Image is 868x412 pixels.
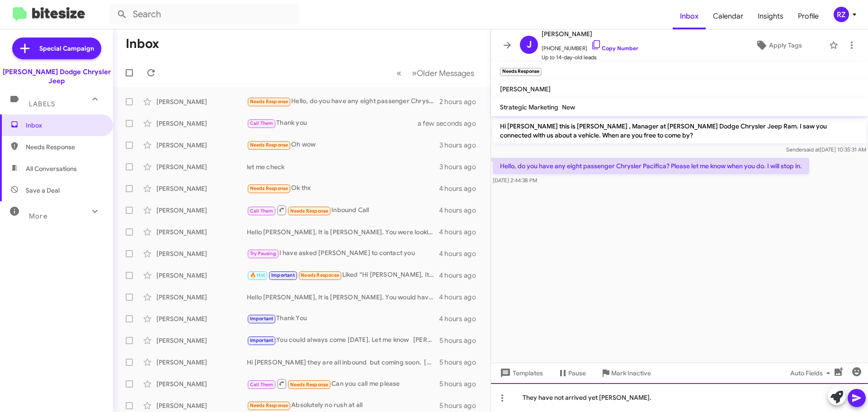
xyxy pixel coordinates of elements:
div: 5 hours ago [439,358,483,367]
h1: Inbox [126,37,159,51]
span: Inbox [26,121,103,130]
div: [PERSON_NAME] [156,141,247,150]
span: [DATE] 2:44:38 PM [493,177,537,184]
button: Templates [491,365,550,381]
div: [PERSON_NAME] [156,162,247,171]
span: Templates [498,365,543,381]
div: Thank You [247,313,439,324]
span: Apply Tags [769,37,802,53]
div: 3 hours ago [439,141,483,150]
span: Needs Response [250,99,288,104]
span: » [412,67,417,79]
div: [PERSON_NAME] [156,97,247,106]
div: 4 hours ago [439,206,483,215]
span: Important [250,337,274,343]
span: Needs Response [290,382,329,388]
div: 4 hours ago [439,227,483,237]
div: 4 hours ago [439,249,483,258]
div: let me check [247,162,439,171]
span: Strategic Marketing [500,103,558,111]
span: All Conversations [26,164,77,173]
span: said at [804,146,820,153]
div: I have asked [PERSON_NAME] to contact you [247,248,439,259]
small: Needs Response [500,68,542,76]
nav: Page navigation example [392,64,480,82]
div: Oh wow [247,140,439,150]
span: Up to 14-day-old leads [542,53,638,62]
button: Pause [550,365,593,381]
span: New [562,103,575,111]
span: Important [250,316,274,322]
div: Inbound Call [247,204,439,216]
div: You could always come [DATE]. Let me know [PERSON_NAME] [247,335,439,346]
span: More [29,212,47,220]
button: Previous [391,64,407,82]
span: Labels [29,100,55,108]
div: 2 hours ago [439,97,483,106]
div: [PERSON_NAME] [156,206,247,215]
div: [PERSON_NAME] [156,184,247,193]
div: Hello [PERSON_NAME], It is [PERSON_NAME]. You were looking for a specific 24 Grand Cherokee. Corr... [247,227,439,237]
input: Search [109,4,299,25]
a: Special Campaign [12,38,101,59]
button: Next [406,64,480,82]
div: 3 hours ago [439,162,483,171]
span: [PERSON_NAME] [542,28,638,39]
span: [PERSON_NAME] [500,85,551,93]
div: Hello [PERSON_NAME], It is [PERSON_NAME]. You would have to come here too, so we could appraise t... [247,293,439,302]
div: Thank you [247,118,429,128]
p: Hi [PERSON_NAME] this is [PERSON_NAME] , Manager at [PERSON_NAME] Dodge Chrysler Jeep Ram. I saw ... [493,118,866,143]
span: « [396,67,401,79]
button: RZ [826,7,858,22]
div: [PERSON_NAME] [156,314,247,323]
button: Apply Tags [732,37,825,53]
div: 4 hours ago [439,271,483,280]
span: Needs Response [250,403,288,408]
div: Can you call me please [247,378,439,389]
span: Special Campaign [39,44,94,53]
div: Ok thx [247,183,439,194]
div: 5 hours ago [439,379,483,388]
div: [PERSON_NAME] [156,249,247,258]
span: Sender [DATE] 10:35:31 AM [786,146,866,153]
span: Call Them [250,120,274,126]
span: Call Them [250,208,274,214]
span: Important [271,272,295,278]
p: Hello, do you have any eight passenger Chrysler Pacifica? Please let me know when you do. I will ... [493,158,809,174]
span: Call Them [250,382,274,388]
div: [PERSON_NAME] [156,336,247,345]
div: 4 hours ago [439,314,483,323]
div: Liked “Hi [PERSON_NAME], It is [PERSON_NAME] will call you this afternoon.” [247,270,439,280]
button: Auto Fields [783,365,841,381]
a: Copy Number [591,45,638,52]
span: Needs Response [301,272,339,278]
div: [PERSON_NAME] [156,227,247,237]
span: Needs Response [250,185,288,191]
span: Needs Response [26,142,103,152]
div: 4 hours ago [439,293,483,302]
span: Needs Response [290,208,329,214]
div: [PERSON_NAME] [156,401,247,410]
div: 4 hours ago [439,184,483,193]
div: [PERSON_NAME] [156,379,247,388]
span: 🔥 Hot [250,272,265,278]
span: Mark Inactive [611,365,651,381]
div: a few seconds ago [429,119,483,128]
div: 5 hours ago [439,336,483,345]
a: Inbox [673,3,706,29]
span: Auto Fields [790,365,834,381]
button: Mark Inactive [593,365,658,381]
span: Needs Response [250,142,288,148]
span: J [527,38,532,52]
a: Calendar [706,3,750,29]
div: [PERSON_NAME] [156,119,247,128]
div: [PERSON_NAME] [156,293,247,302]
a: Insights [750,3,791,29]
div: 5 hours ago [439,401,483,410]
div: [PERSON_NAME] [156,271,247,280]
div: Hello, do you have any eight passenger Chrysler Pacifica? Please let me know when you do. I will ... [247,96,439,107]
span: Save a Deal [26,186,60,195]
